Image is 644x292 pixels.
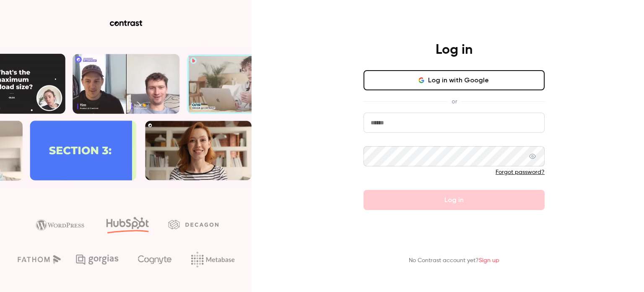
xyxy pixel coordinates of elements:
[364,70,545,90] button: Log in with Google
[496,169,545,175] a: Forgot password?
[168,220,218,229] img: decagon
[409,256,499,265] p: No Contrast account yet?
[447,97,461,106] span: or
[436,42,473,58] h4: Log in
[479,258,499,263] a: Sign up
